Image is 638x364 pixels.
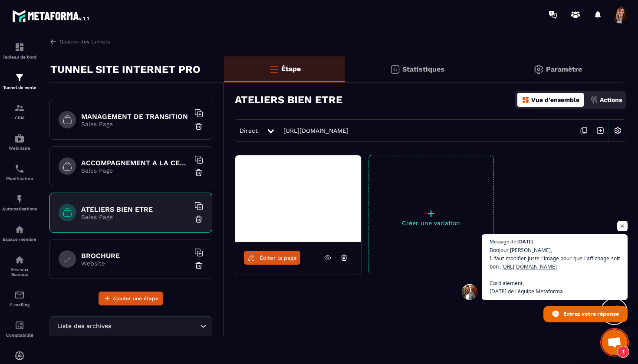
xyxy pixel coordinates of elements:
a: formationformationTunnel de vente [2,66,37,96]
img: automations [14,351,25,361]
p: Planificateur [2,176,37,181]
p: Automatisations [2,207,37,211]
img: automations [14,224,25,235]
a: automationsautomationsAutomatisations [2,187,37,218]
a: social-networksocial-networkRéseaux Sociaux [2,248,37,283]
img: social-network [14,255,25,265]
input: Search for option [113,321,198,331]
p: CRM [2,115,37,120]
img: scheduler [14,164,25,174]
img: email [14,290,25,300]
p: Tableau de bord [2,55,37,59]
h6: BROCHURE [81,252,190,260]
h6: MANAGEMENT DE TRANSITION [81,112,190,121]
img: trash [194,168,203,177]
p: Espace membre [2,237,37,242]
a: Éditer la page [244,251,300,265]
a: formationformationCRM [2,96,37,127]
a: automationsautomationsWebinaire [2,127,37,157]
span: 1 [617,346,629,358]
img: accountant [14,320,25,331]
button: Ajouter une étape [99,292,163,305]
p: Sales Page [81,213,190,220]
p: Étape [281,65,301,73]
span: Entrez votre réponse [563,306,619,321]
p: TUNNEL SITE INTERNET PRO [50,61,201,78]
p: Tunnel de vente [2,85,37,90]
img: dashboard-orange.40269519.svg [522,96,529,104]
span: Éditer la page [260,255,297,261]
p: E-mailing [2,302,37,307]
p: Statistiques [402,65,444,73]
a: Ouvrir le chat [602,329,628,355]
span: [DATE] [517,239,533,244]
img: automations [14,194,25,204]
p: Réseaux Sociaux [2,267,37,277]
p: Webinaire [2,146,37,151]
p: Website [81,260,190,267]
span: Bonjour [PERSON_NAME], Il faut modifier juste l'image pour que l'affichage soit bon : Cordialemen... [490,246,620,295]
img: logo [12,8,90,23]
img: stats.20deebd0.svg [390,64,400,75]
img: trash [194,261,203,270]
img: trash [194,122,203,131]
span: Message de [490,239,516,244]
img: arrow [49,38,57,46]
p: Actions [600,96,622,103]
h6: ACCOMPAGNEMENT A LA CERTIFICATION HAS [81,159,190,167]
img: bars-o.4a397970.svg [269,64,279,74]
span: Ajouter une étape [113,294,158,303]
img: setting-gr.5f69749f.svg [533,64,544,75]
h3: ATELIERS BIEN ETRE [235,94,342,106]
div: Search for option [49,316,212,336]
a: formationformationTableau de bord [2,36,37,66]
a: accountantaccountantComptabilité [2,314,37,344]
a: Gestion des tunnels [49,38,110,46]
p: Comptabilité [2,333,37,338]
a: schedulerschedulerPlanificateur [2,157,37,187]
p: Vue d'ensemble [531,96,579,103]
a: automationsautomationsEspace membre [2,218,37,248]
img: formation [14,103,25,113]
img: image [235,155,361,242]
h6: ATELIERS BIEN ETRE [81,205,190,213]
img: arrow-next.bcc2205e.svg [592,122,608,139]
span: Liste des archives [55,321,113,331]
p: Sales Page [81,121,190,128]
img: trash [194,215,203,223]
img: actions.d6e523a2.png [590,96,598,104]
p: Sales Page [81,167,190,174]
p: Paramètre [546,65,582,73]
span: Direct [240,127,258,134]
a: [URL][DOMAIN_NAME] [279,127,349,134]
img: setting-w.858f3a88.svg [609,122,626,139]
img: formation [14,42,25,52]
p: + [368,207,493,220]
img: automations [14,133,25,144]
p: Créer une variation [368,220,493,226]
img: formation [14,72,25,83]
a: emailemailE-mailing [2,283,37,314]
